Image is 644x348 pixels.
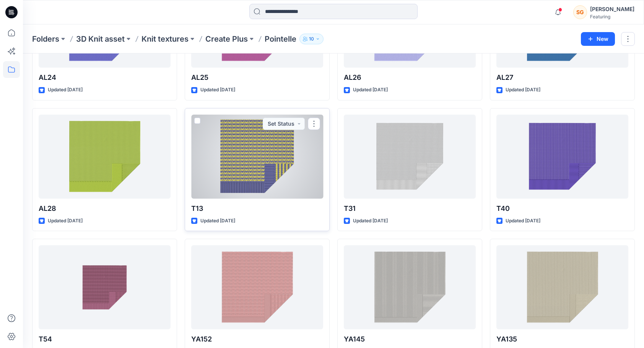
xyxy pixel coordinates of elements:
a: YA152 [191,245,323,329]
a: Folders [32,34,59,44]
p: Updated [DATE] [353,86,388,94]
p: AL24 [39,72,171,83]
p: T54 [39,334,171,345]
a: T40 [496,115,628,199]
a: T13 [191,115,323,199]
p: Updated [DATE] [506,86,540,94]
a: Knit textures [141,34,189,44]
a: YA145 [344,245,476,329]
p: AL27 [496,72,628,83]
button: New [581,32,615,46]
p: Updated [DATE] [48,86,83,94]
a: YA135 [496,245,628,329]
p: YA135 [496,334,628,345]
p: AL25 [191,72,323,83]
a: T54 [39,245,171,329]
p: AL28 [39,203,171,214]
p: T31 [344,203,476,214]
p: Updated [DATE] [200,217,235,225]
p: 10 [309,35,314,43]
p: Updated [DATE] [353,217,388,225]
p: T13 [191,203,323,214]
div: SG [573,5,587,19]
a: T31 [344,115,476,199]
div: Featuring [590,14,634,19]
a: 3D Knit asset [76,34,125,44]
p: T40 [496,203,628,214]
div: [PERSON_NAME] [590,5,634,14]
p: Pointelle [265,34,296,44]
p: Updated [DATE] [48,217,83,225]
p: YA145 [344,334,476,345]
a: Create Plus [205,34,248,44]
p: Updated [DATE] [506,217,540,225]
a: AL28 [39,115,171,199]
p: AL26 [344,72,476,83]
p: Updated [DATE] [200,86,235,94]
button: 10 [299,34,324,44]
p: YA152 [191,334,323,345]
